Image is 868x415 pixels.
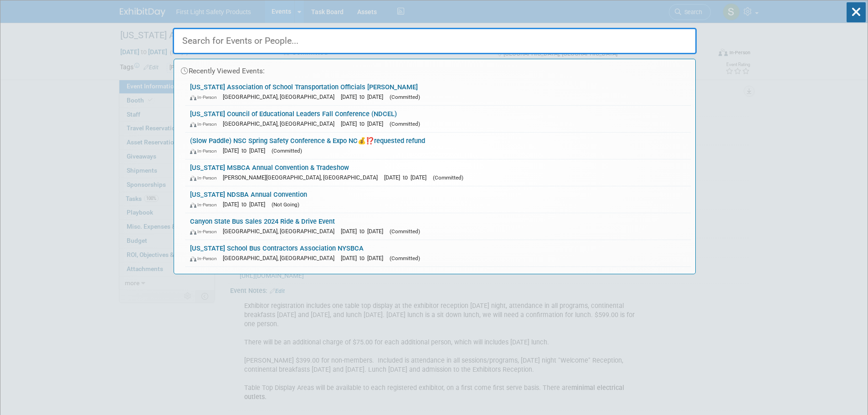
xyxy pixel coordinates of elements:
[390,121,420,127] span: (Committed)
[185,106,691,132] a: [US_STATE] Council of Educational Leaders Fall Conference (NDCEL) In-Person [GEOGRAPHIC_DATA], [G...
[179,59,691,79] div: Recently Viewed Events:
[185,213,691,240] a: Canyon State Bus Sales 2024 Ride & Drive Event In-Person [GEOGRAPHIC_DATA], [GEOGRAPHIC_DATA] [DA...
[223,255,339,261] span: [GEOGRAPHIC_DATA], [GEOGRAPHIC_DATA]
[341,255,388,261] span: [DATE] to [DATE]
[190,148,221,154] span: In-Person
[223,120,339,127] span: [GEOGRAPHIC_DATA], [GEOGRAPHIC_DATA]
[185,159,691,186] a: [US_STATE] MSBCA Annual Convention & Tradeshow In-Person [PERSON_NAME][GEOGRAPHIC_DATA], [GEOGRAP...
[185,133,691,159] a: (Slow Paddle) NSC Spring Safety Conference & Expo NC💰⁉️requested refund In-Person [DATE] to [DATE...
[384,174,431,181] span: [DATE] to [DATE]
[341,93,388,100] span: [DATE] to [DATE]
[173,28,697,54] input: Search for Events or People...
[190,256,221,261] span: In-Person
[390,228,420,235] span: (Committed)
[433,174,463,181] span: (Committed)
[185,240,691,266] a: [US_STATE] School Bus Contractors Association NYSBCA In-Person [GEOGRAPHIC_DATA], [GEOGRAPHIC_DAT...
[272,148,302,154] span: (Committed)
[223,147,270,154] span: [DATE] to [DATE]
[390,255,420,261] span: (Committed)
[390,94,420,100] span: (Committed)
[190,202,221,208] span: In-Person
[223,174,382,181] span: [PERSON_NAME][GEOGRAPHIC_DATA], [GEOGRAPHIC_DATA]
[223,201,270,208] span: [DATE] to [DATE]
[223,93,339,100] span: [GEOGRAPHIC_DATA], [GEOGRAPHIC_DATA]
[341,120,388,127] span: [DATE] to [DATE]
[190,229,221,235] span: In-Person
[272,201,299,208] span: (Not Going)
[185,79,691,105] a: [US_STATE] Association of School Transportation Officials [PERSON_NAME] In-Person [GEOGRAPHIC_DAT...
[190,121,221,127] span: In-Person
[341,228,388,235] span: [DATE] to [DATE]
[190,94,221,100] span: In-Person
[185,186,691,213] a: [US_STATE] NDSBA Annual Convention In-Person [DATE] to [DATE] (Not Going)
[190,175,221,181] span: In-Person
[223,228,339,235] span: [GEOGRAPHIC_DATA], [GEOGRAPHIC_DATA]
